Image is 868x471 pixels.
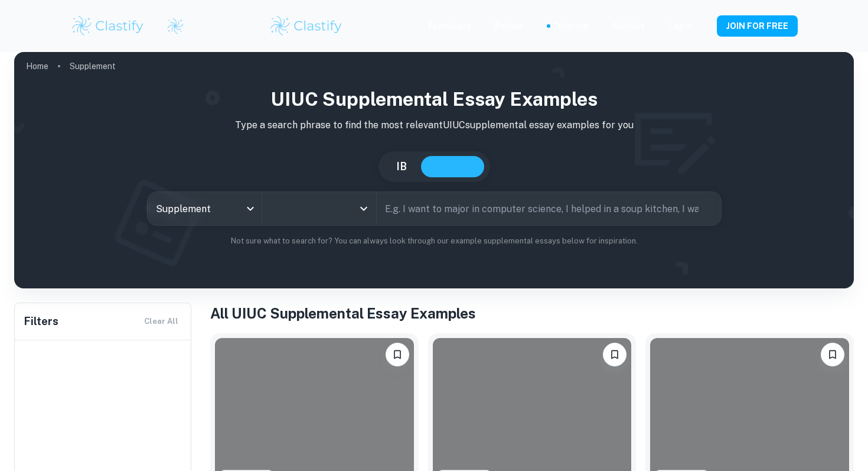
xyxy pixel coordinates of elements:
p: Supplement [70,60,116,73]
a: Schools [612,20,645,33]
a: Login [669,20,692,33]
img: Clastify logo [70,14,145,38]
button: Please log in to bookmark exemplars [821,343,844,366]
h6: Filters [24,313,58,330]
img: profile cover [14,52,854,288]
button: Help and Feedback [701,23,707,29]
a: Home [26,58,48,74]
button: Please log in to bookmark exemplars [386,343,409,366]
h1: UIUC Supplemental Essay Examples [24,85,844,113]
div: Supplement [148,192,262,225]
button: Search [703,204,713,213]
button: Open [355,200,372,217]
button: JOIN FOR FREE [717,15,798,37]
p: Not sure what to search for? You can always look through our example supplemental essays below fo... [24,235,844,247]
p: Review [495,20,523,33]
p: Exemplars [428,20,471,33]
img: Clastify logo [269,14,344,38]
p: Type a search phrase to find the most relevant UIUC supplemental essay examples for you [24,118,844,132]
button: College [421,156,484,177]
img: Clastify logo [167,17,184,35]
input: E.g. I want to major in computer science, I helped in a soup kitchen, I want to join the debate t... [377,192,699,225]
a: Tutoring [553,20,589,33]
button: IB [384,156,419,177]
a: Clastify logo [159,17,184,35]
h1: All UIUC Supplemental Essay Examples [210,303,854,324]
button: Please log in to bookmark exemplars [603,343,626,366]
